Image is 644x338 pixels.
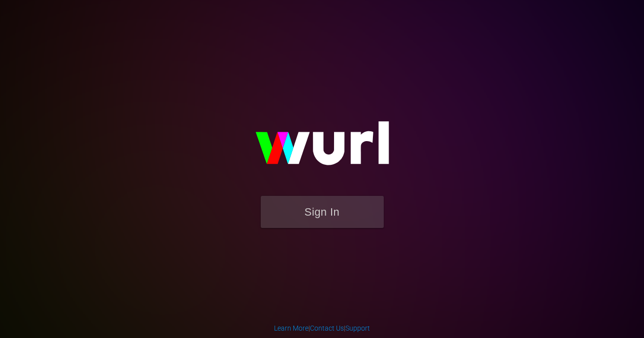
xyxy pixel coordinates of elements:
[261,196,384,228] button: Sign In
[224,100,421,196] img: wurl-logo-on-black-223613ac3d8ba8fe6dc639794a292ebdb59501304c7dfd60c99c58986ef67473.svg
[274,323,370,333] div: | |
[274,324,308,332] a: Learn More
[310,324,344,332] a: Contact Us
[345,324,370,332] a: Support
